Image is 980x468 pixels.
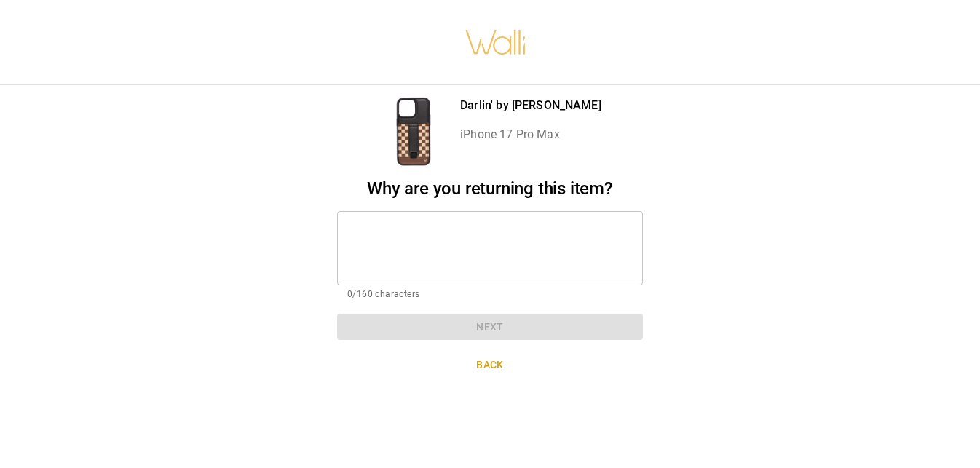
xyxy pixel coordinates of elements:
img: walli-inc.myshopify.com [465,11,527,74]
p: Darlin' by [PERSON_NAME] [460,97,601,114]
h2: Why are you returning this item? [337,178,643,199]
button: Back [337,352,643,378]
p: iPhone 17 Pro Max [460,126,601,143]
p: 0/160 characters [347,287,633,302]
